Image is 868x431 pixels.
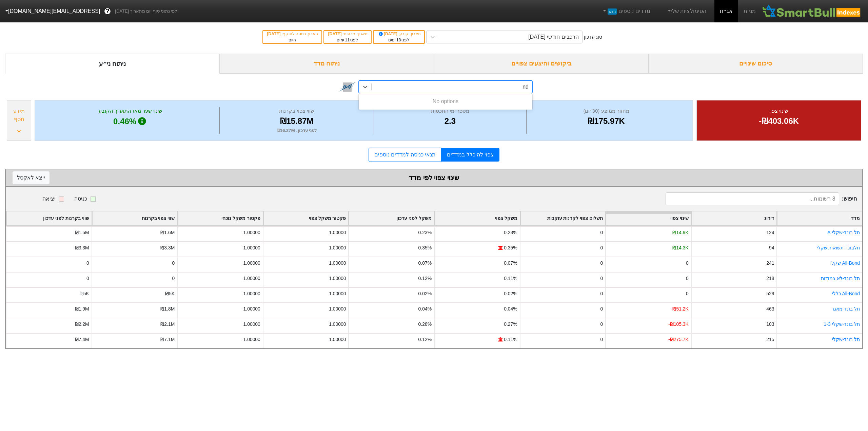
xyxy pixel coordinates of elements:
div: Toggle SortBy [92,211,177,225]
div: Toggle SortBy [6,211,92,225]
img: SmartBull [761,4,863,18]
div: ₪1.5M [75,229,89,236]
div: Toggle SortBy [777,211,862,225]
div: מחזור ממוצע (30 יום) [528,107,685,115]
div: ₪7.1M [160,336,175,343]
div: ₪7.4M [75,336,89,343]
div: 0.35% [504,244,517,251]
div: 0 [600,260,603,267]
div: 1.00000 [329,305,346,313]
button: ייצא לאקסל [13,171,50,184]
div: Toggle SortBy [435,211,520,225]
div: -₪403.06K [705,115,852,127]
div: 529 [766,290,774,297]
div: מספר ימי התכסות [376,107,525,115]
div: 0 [686,290,689,297]
div: ₪3.3M [160,244,175,251]
div: 0 [600,229,603,236]
span: [DATE] [328,32,343,36]
span: היום [289,38,296,42]
div: 1.00000 [243,275,260,282]
div: Toggle SortBy [178,211,263,225]
div: 1.00000 [243,260,260,267]
div: 1.00000 [243,321,260,328]
div: 0 [86,275,89,282]
div: 0 [600,321,603,328]
div: 0 [86,260,89,267]
div: 0.23% [418,229,432,236]
div: מידע נוסף [9,107,29,124]
div: 1.00000 [243,336,260,343]
span: ? [106,7,110,16]
div: 0 [172,260,175,267]
div: -₪275.7K [668,336,689,343]
div: -₪105.3K [668,321,689,328]
div: ₪1.8M [160,305,175,313]
a: תל בונד-מאגר [831,306,860,312]
div: הרכבים חודשי [DATE] [528,33,578,41]
div: תאריך כניסה לתוקף : [267,31,318,37]
div: שינוי שער מאז התאריך הקובע [43,107,218,115]
span: חדש [608,8,617,15]
div: ₪3.3M [75,244,89,251]
a: All-Bond כללי [832,291,860,296]
a: תנאי כניסה למדדים נוספים [369,148,441,162]
a: צפוי להיכלל במדדים [441,148,499,162]
div: 0.04% [418,305,432,313]
div: 215 [766,336,774,343]
span: לפי נתוני סוף יום מתאריך [DATE] [115,8,177,15]
div: יציאה [42,195,56,203]
div: 94 [769,244,774,251]
div: 0 [600,244,603,251]
div: 0.27% [504,321,517,328]
div: 0.02% [418,290,432,297]
div: 1.00000 [329,229,346,236]
div: תאריך קובע : [377,31,421,37]
span: חיפוש : [666,192,857,205]
div: ₪14.9K [672,229,688,236]
div: סיכום שינויים [649,54,863,74]
div: 0 [600,336,603,343]
a: תל בונד-שקלי [832,337,860,342]
div: 0.04% [504,305,517,313]
div: ביקושים והיצעים צפויים [434,54,649,74]
div: 0.11% [504,336,517,343]
div: 124 [766,229,774,236]
div: 0 [686,260,689,267]
div: 0.07% [418,260,432,267]
div: Toggle SortBy [692,211,777,225]
div: שווי צפוי בקרנות [221,107,372,115]
span: 11 [345,38,349,42]
div: ₪2.1M [160,321,175,328]
div: לפני ימים [377,37,421,43]
div: -₪51.2K [671,305,689,313]
div: 103 [766,321,774,328]
div: 241 [766,260,774,267]
span: [DATE] [378,32,399,36]
div: 218 [766,275,774,282]
div: ₪15.87M [221,115,372,127]
a: מדדים נוספיםחדש [599,4,653,18]
div: שינוי צפוי לפי מדד [13,173,855,183]
div: 1.00000 [243,290,260,297]
div: 0.02% [504,290,517,297]
div: No options [359,95,532,108]
div: 1.00000 [243,229,260,236]
a: תל בונד-לא צמודות [821,276,860,281]
div: 0 [600,275,603,282]
div: 0.11% [504,275,517,282]
span: 18 [396,38,401,42]
div: Toggle SortBy [349,211,434,225]
div: ניתוח מדד [220,54,434,74]
div: 463 [766,305,774,313]
div: 0.35% [418,244,432,251]
div: 0.07% [504,260,517,267]
a: תלבונד-תשואות שקלי [817,245,860,250]
div: 0 [172,275,175,282]
div: שינוי צפוי [705,107,852,115]
div: ניתוח ני״ע [5,54,220,74]
div: Toggle SortBy [606,211,691,225]
div: 1.00000 [329,290,346,297]
div: כניסה [74,195,87,203]
div: ₪14.3K [672,244,688,251]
